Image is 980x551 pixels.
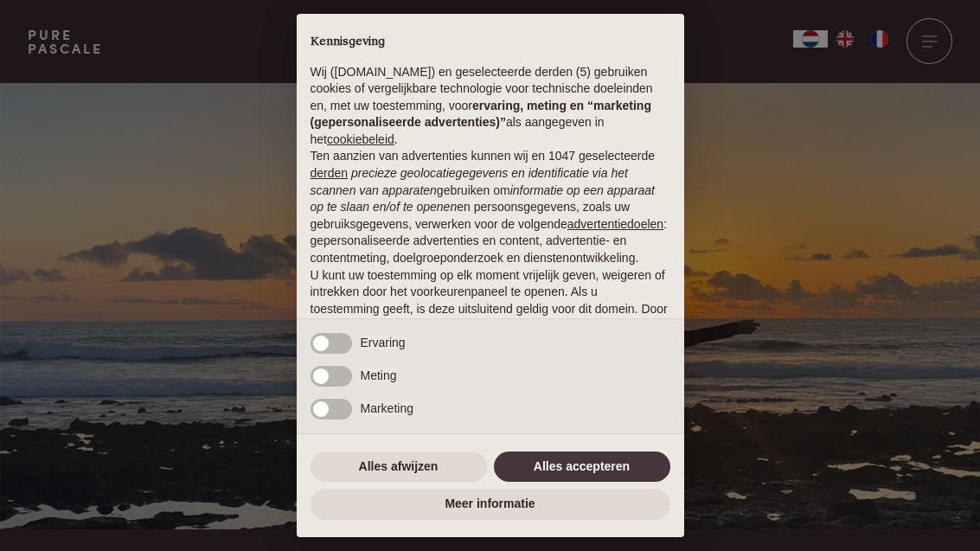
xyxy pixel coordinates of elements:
[311,148,670,266] p: Ten aanzien van advertenties kunnen wij en 1047 geselecteerde gebruiken om en persoonsgegevens, z...
[311,35,670,50] h2: Kennisgeving
[567,216,663,234] button: advertentiedoelen
[311,99,651,130] strong: ervaring, meting en “marketing (gepersonaliseerde advertenties)”
[494,452,670,483] button: Alles accepteren
[311,183,656,215] em: informatie op een apparaat op te slaan en/of te openen
[311,165,349,183] button: derden
[311,452,487,483] button: Alles afwijzen
[361,336,406,349] span: Ervaring
[311,166,628,197] em: precieze geolocatiegegevens en identificatie via het scannen van apparaten
[311,64,670,149] p: Wij ([DOMAIN_NAME]) en geselecteerde derden (5) gebruiken cookies of vergelijkbare technologie vo...
[311,489,670,520] button: Meer informatie
[361,401,413,415] span: Marketing
[327,132,394,146] a: cookiebeleid
[361,368,397,382] span: Meting
[311,267,670,352] p: U kunt uw toestemming op elk moment vrijelijk geven, weigeren of intrekken door het voorkeurenpan...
